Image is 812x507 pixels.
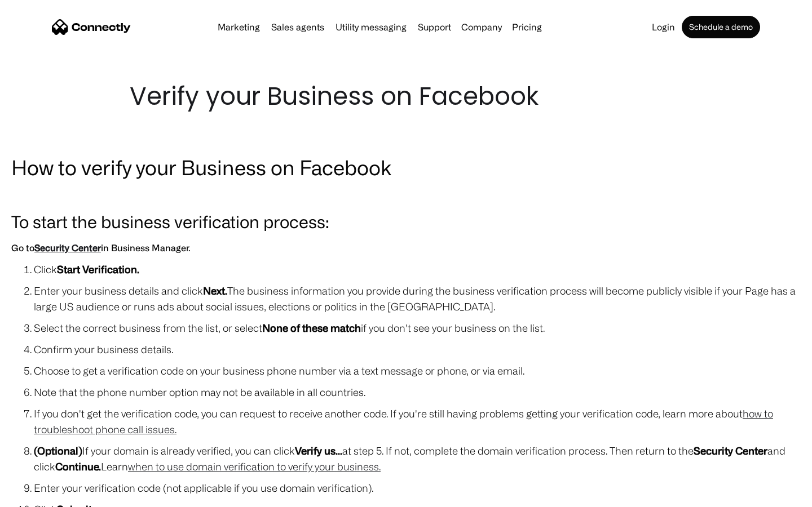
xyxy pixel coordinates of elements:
li: Note that the phone number option may not be available in all countries. [34,384,801,400]
aside: Language selected: English [11,487,68,503]
li: Choose to get a verification code on your business phone number via a text message or phone, or v... [34,363,801,379]
li: If you don't get the verification code, you can request to receive another code. If you're still ... [34,406,801,437]
li: Confirm your business details. [34,341,801,357]
li: Click [34,261,801,277]
h3: To start the business verification process: [11,208,801,234]
a: Support [413,23,456,32]
div: Company [461,19,502,35]
li: Enter your business details and click The business information you provide during the business ve... [34,283,801,314]
a: Utility messaging [331,23,411,32]
li: Select the correct business from the list, or select if you don't see your business on the list. [34,320,801,336]
strong: Security Center [694,445,767,456]
strong: (Optional) [34,445,82,456]
h2: How to verify your Business on Facebook [11,153,801,181]
strong: Start Verification. [57,264,139,275]
a: Security Center [34,243,101,253]
a: Sales agents [267,23,329,32]
li: If your domain is already verified, you can click at step 5. If not, complete the domain verifica... [34,443,801,474]
a: when to use domain verification to verify your business. [128,461,381,472]
strong: Next. [203,285,227,296]
strong: Verify us... [295,445,342,456]
a: Login [647,23,679,32]
a: Pricing [507,23,546,32]
h1: Verify your Business on Facebook [130,79,682,114]
h6: Go to in Business Manager. [11,240,801,256]
ul: Language list [23,487,68,503]
a: Marketing [213,23,264,32]
strong: None of these match [262,322,361,333]
p: ‍ [11,187,801,203]
li: Enter your verification code (not applicable if you use domain verification). [34,480,801,496]
a: Schedule a demo [682,16,760,38]
strong: Continue. [55,461,101,472]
